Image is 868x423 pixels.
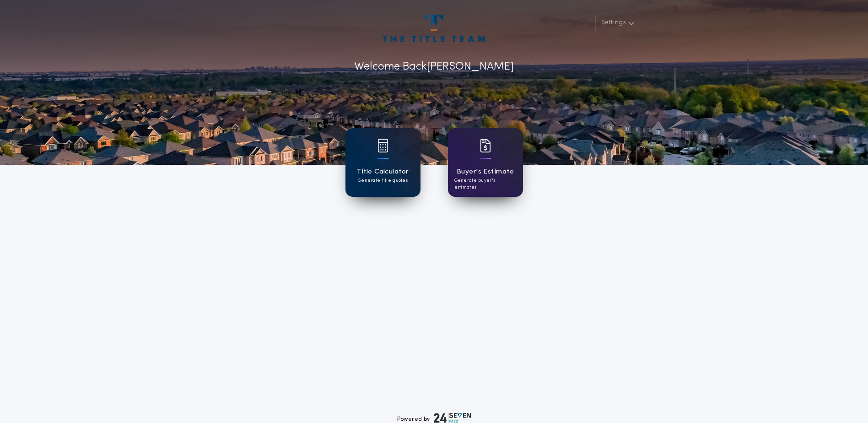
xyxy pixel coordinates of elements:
[448,128,523,197] a: card iconBuyer's EstimateGenerate buyer's estimates
[356,167,409,177] h1: Title Calculator
[377,139,388,152] img: card icon
[358,177,408,184] p: Generate title quotes
[383,15,485,42] img: account-logo
[480,139,491,152] img: card icon
[345,128,421,197] a: card iconTitle CalculatorGenerate title quotes
[595,15,638,31] button: Settings
[457,167,514,177] h1: Buyer's Estimate
[454,177,517,191] p: Generate buyer's estimates
[354,59,514,75] p: Welcome Back [PERSON_NAME]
